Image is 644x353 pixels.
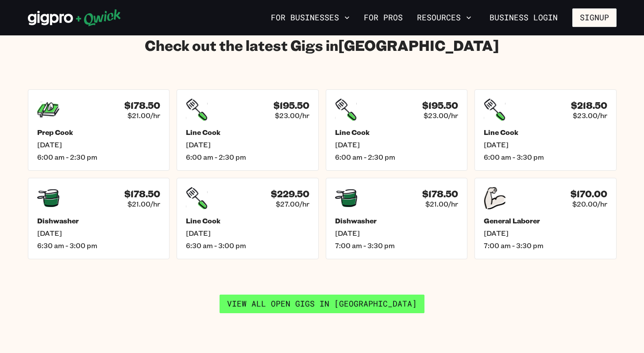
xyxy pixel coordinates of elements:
a: $218.50$23.00/hrLine Cook[DATE]6:00 am - 3:30 pm [474,89,617,171]
a: View all open gigs in [GEOGRAPHIC_DATA] [220,295,424,313]
h4: $178.50 [124,188,160,200]
h5: Line Cook [186,216,309,225]
span: 7:00 am - 3:30 pm [484,241,607,250]
a: $178.50$21.00/hrPrep Cook[DATE]6:00 am - 2:30 pm [28,89,170,171]
span: [DATE] [335,229,459,238]
span: $21.00/hr [127,200,160,208]
span: 6:00 am - 2:30 pm [37,153,161,161]
h5: Dishwasher [37,216,161,225]
h4: $229.50 [271,188,309,200]
button: For Businesses [267,10,353,25]
span: [DATE] [186,140,309,149]
span: 6:00 am - 2:30 pm [186,153,309,161]
a: Business Login [482,8,565,27]
span: $21.00/hr [127,111,160,120]
span: [DATE] [335,140,459,149]
a: $178.50$21.00/hrDishwasher[DATE]6:30 am - 3:00 pm [28,178,170,259]
span: 6:30 am - 3:00 pm [37,241,161,250]
h4: $218.50 [571,100,607,111]
h4: $195.50 [422,100,458,111]
a: $195.50$23.00/hrLine Cook[DATE]6:00 am - 2:30 pm [177,89,319,171]
button: Resources [413,10,475,25]
h4: $178.50 [422,188,458,200]
h5: General Laborer [484,216,607,225]
span: $23.00/hr [573,111,607,120]
h5: Dishwasher [335,216,459,225]
span: 6:30 am - 3:00 pm [186,241,309,250]
span: $27.00/hr [276,200,309,208]
span: 6:00 am - 3:30 pm [484,153,607,161]
span: [DATE] [484,229,607,238]
span: 7:00 am - 3:30 pm [335,241,459,250]
span: $23.00/hr [275,111,309,120]
h4: $178.50 [124,100,160,111]
a: $195.50$23.00/hrLine Cook[DATE]6:00 am - 2:30 pm [326,89,468,171]
h5: Line Cook [335,128,459,137]
h5: Line Cook [186,128,309,137]
a: For Pros [360,10,406,25]
span: [DATE] [186,229,309,238]
a: $178.50$21.00/hrDishwasher[DATE]7:00 am - 3:30 pm [326,178,468,259]
a: $229.50$27.00/hrLine Cook[DATE]6:30 am - 3:00 pm [177,178,319,259]
span: $23.00/hr [424,111,458,120]
span: $21.00/hr [425,200,458,208]
span: 6:00 am - 2:30 pm [335,153,459,161]
h4: $195.50 [274,100,309,111]
a: $170.00$20.00/hrGeneral Laborer[DATE]7:00 am - 3:30 pm [474,178,617,259]
span: [DATE] [484,140,607,149]
span: $20.00/hr [572,200,607,208]
button: Signup [572,8,617,27]
h5: Line Cook [484,128,607,137]
h4: $170.00 [571,188,607,200]
span: [DATE] [37,140,161,149]
h2: Check out the latest Gigs in [GEOGRAPHIC_DATA] [28,36,617,54]
span: [DATE] [37,229,161,238]
h5: Prep Cook [37,128,161,137]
